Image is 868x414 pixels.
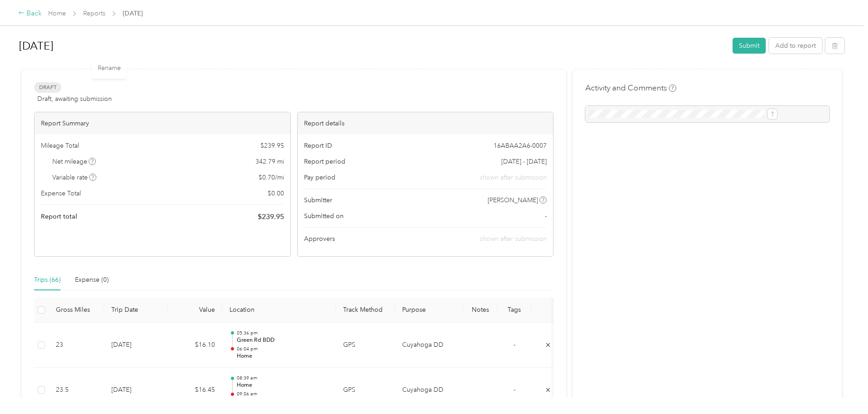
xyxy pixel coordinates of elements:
div: Expense (0) [75,275,109,285]
p: Home [237,381,329,389]
span: Report ID [304,141,332,150]
th: Notes [463,298,497,323]
span: Variable rate [52,173,97,182]
span: Net mileage [52,157,96,166]
th: Value [168,298,222,323]
span: $ 0.70 / mi [259,173,284,182]
td: $16.10 [168,323,222,368]
span: Submitted on [304,211,344,221]
button: Submit [733,38,766,54]
div: Report Summary [35,112,290,135]
p: 06:04 pm [237,346,329,352]
span: Pay period [304,173,335,182]
a: Home [48,10,66,17]
p: 05:36 pm [237,330,329,336]
span: - [514,386,515,394]
span: Report total [41,212,77,221]
td: GPS [336,323,395,368]
div: Trips (66) [34,275,60,285]
td: [DATE] [104,323,168,368]
td: 23.5 [49,368,104,413]
td: Cuyahoga DD [395,323,463,368]
th: Location [222,298,336,323]
p: 09:06 am [237,391,329,397]
td: 23 [49,323,104,368]
span: Approvers [304,234,335,244]
span: $ 239.95 [260,141,284,150]
span: 342.79 mi [255,157,284,166]
th: Gross Miles [49,298,104,323]
p: Home [237,352,329,360]
span: [DATE] - [DATE] [501,157,547,166]
td: GPS [336,368,395,413]
span: Submitter [304,195,332,205]
th: Trip Date [104,298,168,323]
th: Purpose [395,298,463,323]
div: Back [18,8,42,19]
span: Mileage Total [41,141,79,150]
p: Green Rd BDD [237,397,329,405]
span: - [545,211,547,221]
span: Draft [34,82,61,93]
span: - [514,341,515,349]
span: Expense Total [41,189,81,198]
div: Report details [298,112,554,135]
span: [DATE] [123,9,143,18]
span: Report period [304,157,345,166]
span: $ 0.00 [268,189,284,198]
h4: Activity and Comments [585,82,676,94]
h1: Jul 2025 [19,35,726,57]
button: Add to report [769,38,822,54]
td: Cuyahoga DD [395,368,463,413]
div: Rename [91,56,127,79]
span: shown after submission [480,173,547,182]
a: Reports [83,10,105,17]
span: $ 239.95 [258,211,284,222]
span: 16ABAA2A6-0007 [494,141,547,150]
p: 08:39 am [237,375,329,381]
span: [PERSON_NAME] [488,195,538,205]
th: Tags [497,298,531,323]
span: shown after submission [480,235,547,243]
td: [DATE] [104,368,168,413]
td: $16.45 [168,368,222,413]
span: Draft, awaiting submission [37,94,112,104]
iframe: Everlance-gr Chat Button Frame [817,363,868,414]
p: Green Rd BDD [237,336,329,344]
th: Track Method [336,298,395,323]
